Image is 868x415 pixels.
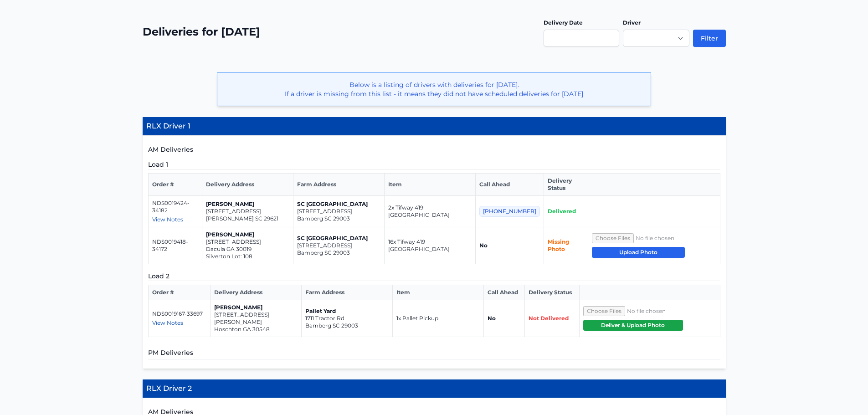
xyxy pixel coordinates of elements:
[548,238,569,252] span: Missing Photo
[211,285,302,300] th: Delivery Address
[148,145,720,156] h5: AM Deliveries
[305,315,389,322] p: 1711 Tractor Rd
[479,242,488,249] strong: No
[384,196,475,227] td: 2x Tifway 419 [GEOGRAPHIC_DATA]
[148,174,202,196] th: Order #
[206,200,289,208] p: [PERSON_NAME]
[529,315,569,322] span: Not Delivered
[393,300,484,337] td: 1x Pallet Pickup
[152,216,183,223] span: View Notes
[148,160,720,169] h5: Load 1
[148,272,720,281] h5: Load 2
[297,215,380,222] p: Bamberg SC 29003
[152,319,183,326] span: View Notes
[384,174,475,196] th: Item
[214,304,298,311] p: [PERSON_NAME]
[206,238,289,246] p: [STREET_ADDRESS]
[206,215,289,222] p: [PERSON_NAME] SC 29621
[393,285,484,300] th: Item
[214,326,298,333] p: Hoschton GA 30548
[297,249,380,256] p: Bamberg SC 29003
[206,208,289,215] p: [STREET_ADDRESS]
[583,320,683,331] button: Deliver & Upload Photo
[305,307,389,315] p: Pallet Yard
[484,285,525,300] th: Call Ahead
[525,285,580,300] th: Delivery Status
[693,30,726,47] button: Filter
[293,174,384,196] th: Farm Address
[544,19,583,26] label: Delivery Date
[225,80,643,98] p: Below is a listing of drivers with deliveries for [DATE]. If a driver is missing from this list -...
[214,311,298,326] p: [STREET_ADDRESS][PERSON_NAME]
[384,227,475,264] td: 16x Tifway 419 [GEOGRAPHIC_DATA]
[297,200,380,208] p: SC [GEOGRAPHIC_DATA]
[206,246,289,253] p: Dacula GA 30019
[143,25,260,39] h2: Deliveries for [DATE]
[623,19,641,26] label: Driver
[592,247,685,258] button: Upload Photo
[143,379,726,398] h4: RLX Driver 2
[305,322,389,329] p: Bamberg SC 29003
[152,310,207,318] p: NDS0019167-33697
[206,231,289,238] p: [PERSON_NAME]
[152,200,198,214] p: NDS0019424-34182
[479,206,540,217] span: [PHONE_NUMBER]
[152,238,198,253] p: NDS0019418-34172
[488,315,496,322] strong: No
[297,235,380,242] p: SC [GEOGRAPHIC_DATA]
[302,285,393,300] th: Farm Address
[297,242,380,249] p: [STREET_ADDRESS]
[297,208,380,215] p: [STREET_ADDRESS]
[202,174,293,196] th: Delivery Address
[148,285,211,300] th: Order #
[544,174,588,196] th: Delivery Status
[206,253,289,260] p: Silverton Lot: 108
[548,208,576,215] span: Delivered
[148,348,720,359] h5: PM Deliveries
[475,174,544,196] th: Call Ahead
[143,117,726,136] h4: RLX Driver 1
